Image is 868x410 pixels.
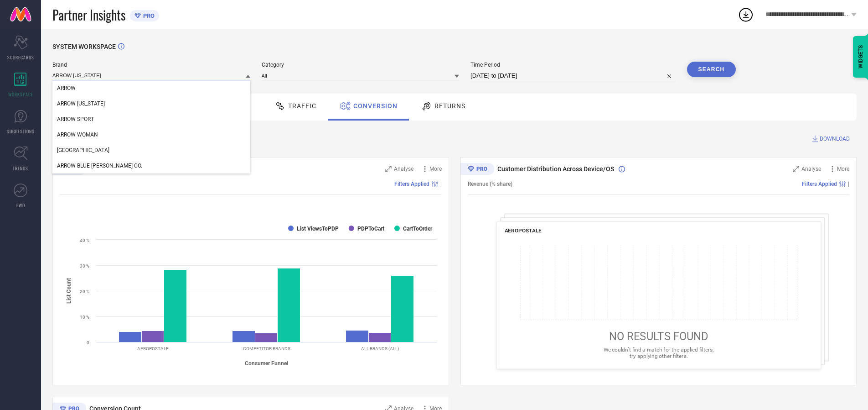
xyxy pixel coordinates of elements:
[52,158,250,173] div: ARROW BLUE JEAN CO.
[609,330,708,343] span: NO RESULTS FOUND
[7,128,35,135] span: SUGGESTIONS
[245,360,288,367] tspan: Consumer Funnel
[52,127,250,142] div: ARROW WOMAN
[403,226,433,232] text: CartToOrder
[137,346,169,351] text: AEROPOSTALE
[52,96,250,111] div: ARROW NEW YORK
[394,166,413,172] span: Analyse
[385,166,392,172] svg: Zoom
[288,102,316,110] span: Traffic
[361,346,399,351] text: ALL BRANDS (ALL)
[57,131,98,138] span: ARROW WOMAN
[848,181,849,187] span: |
[7,54,34,61] span: SCORECARDS
[497,165,614,173] span: Customer Distribution Across Device/OS
[738,6,754,23] div: Open download list
[57,100,105,107] span: ARROW [US_STATE]
[141,12,155,19] span: PRO
[16,202,25,209] span: FWD
[80,238,89,243] text: 40 %
[434,102,465,110] span: Returns
[429,166,442,172] span: More
[802,181,837,187] span: Filters Applied
[353,102,398,110] span: Conversion
[243,346,290,351] text: COMPETITOR BRANDS
[57,116,94,122] span: ARROW SPORT
[52,62,250,68] span: Brand
[52,111,250,127] div: ARROW SPORT
[687,62,736,77] button: Search
[468,181,512,187] span: Revenue (% share)
[297,226,339,232] text: List ViewsToPDP
[262,62,460,68] span: Category
[793,166,799,172] svg: Zoom
[80,315,89,320] text: 10 %
[52,43,116,50] span: SYSTEM WORKSPACE
[80,289,89,294] text: 20 %
[837,166,849,172] span: More
[470,70,676,81] input: Select time period
[357,226,384,232] text: PDPToCart
[504,227,542,234] span: AEROPOSTALE
[87,340,89,345] text: 0
[603,347,713,359] span: We couldn’t find a match for the applied filters, try applying other filters.
[8,91,33,98] span: WORKSPACE
[80,263,89,268] text: 30 %
[52,142,250,158] div: NEWPORT
[57,147,109,153] span: [GEOGRAPHIC_DATA]
[394,181,429,187] span: Filters Applied
[470,62,676,68] span: Time Period
[801,166,821,172] span: Analyse
[57,85,76,91] span: ARROW
[13,165,28,172] span: TRENDS
[52,5,125,24] span: Partner Insights
[820,134,850,143] span: DOWNLOAD
[57,163,142,169] span: ARROW BLUE [PERSON_NAME] CO.
[52,80,250,96] div: ARROW
[460,163,494,177] div: Premium
[440,181,442,187] span: |
[66,278,72,304] tspan: List Count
